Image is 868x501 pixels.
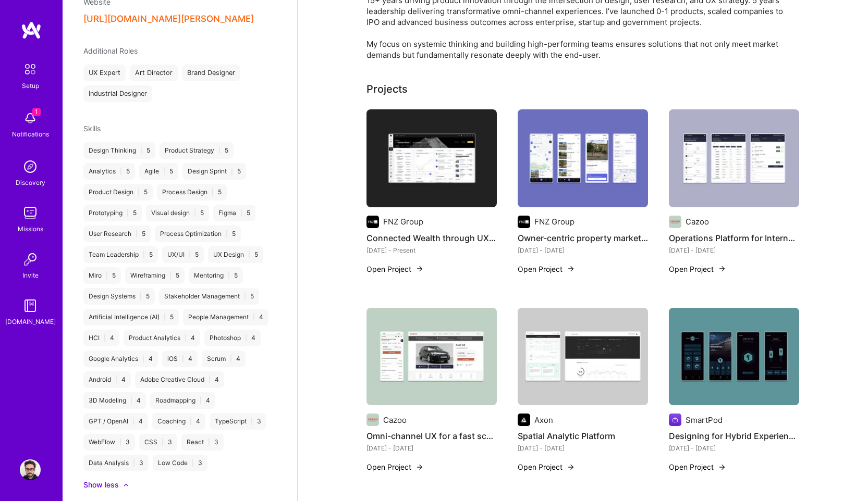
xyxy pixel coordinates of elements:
[204,330,261,346] div: Photoshop 4
[518,264,575,274] button: Open Project
[686,216,709,227] div: Cazoo
[12,129,49,140] div: Notifications
[182,65,240,81] div: Brand Designer
[20,249,41,270] img: Invite
[669,429,799,443] h4: Designing for Hybrid Experiences
[669,414,681,426] img: Company logo
[669,443,799,454] div: [DATE] - [DATE]
[115,375,117,384] span: |
[185,334,187,342] span: |
[163,167,165,176] span: |
[130,65,178,81] div: Art Director
[138,188,140,196] span: |
[83,413,148,430] div: GPT / OpenAI 4
[518,308,648,406] img: Spatial Analytic Platform
[83,85,152,102] div: Industrial Designer
[83,14,254,24] button: [URL][DOMAIN_NAME][PERSON_NAME]
[218,146,221,155] span: |
[181,434,224,450] div: React 3
[20,203,41,223] img: teamwork
[20,459,41,480] img: User Avatar
[718,463,726,471] img: arrow-right
[136,230,138,238] span: |
[152,413,205,430] div: Coaching 4
[140,292,142,300] span: |
[83,350,158,367] div: Google Analytics 4
[83,371,131,388] div: Android 4
[534,216,574,227] div: FNZ Group
[518,245,648,256] div: [DATE] - [DATE]
[192,459,194,467] span: |
[164,313,166,321] span: |
[83,205,142,221] div: Prototyping 5
[183,309,268,325] div: People Management 4
[718,265,726,273] img: arrow-right
[518,216,530,228] img: Company logo
[83,226,151,242] div: User Research 5
[21,21,42,40] img: logo
[104,334,106,342] span: |
[213,205,255,221] div: Figma 5
[366,308,497,406] img: Omni-channel UX for a fast scaling unicorn
[366,429,497,443] h4: Omni-channel UX for a fast scaling unicorn
[143,250,145,259] span: |
[139,434,177,450] div: CSS 3
[182,355,184,363] span: |
[153,455,207,471] div: Low Code 3
[133,459,135,467] span: |
[567,265,575,273] img: arrow-right
[534,415,553,425] div: Axon
[155,226,241,242] div: Process Optimization 5
[366,264,424,274] button: Open Project
[146,205,209,221] div: Visual design 5
[669,216,681,228] img: Company logo
[212,188,214,196] span: |
[157,184,227,201] div: Process Design 5
[518,231,648,245] h4: Owner-centric property marketplace
[366,81,408,97] div: Projects
[20,295,41,316] img: guide book
[210,413,266,430] div: TypeScript 3
[83,124,101,133] span: Skills
[150,392,215,409] div: Roadmapping 4
[142,355,144,363] span: |
[83,330,119,346] div: HCI 4
[366,231,497,245] h4: Connected Wealth through UX Strategy
[20,108,41,129] img: bell
[366,245,497,256] div: [DATE] - Present
[22,270,39,281] div: Invite
[245,334,247,342] span: |
[135,371,224,388] div: Adobe Creative Cloud 4
[669,461,726,472] button: Open Project
[200,396,202,405] span: |
[5,316,56,327] div: [DOMAIN_NAME]
[366,461,424,472] button: Open Project
[83,46,138,55] span: Additional Roles
[231,167,233,176] span: |
[162,350,198,367] div: iOS 4
[18,223,43,234] div: Missions
[226,230,228,238] span: |
[669,109,799,207] img: Operations Platform for Internal Workflows
[83,309,179,325] div: Artificial Intelligence (AI) 5
[83,184,153,201] div: Product Design 5
[202,350,246,367] div: Scrum 4
[518,109,648,207] img: Owner-centric property marketplace
[83,142,155,159] div: Design Thinking 5
[251,417,253,425] span: |
[190,417,192,425] span: |
[83,267,121,284] div: Miro 5
[383,415,407,425] div: Cazoo
[194,209,196,217] span: |
[209,375,211,384] span: |
[669,245,799,256] div: [DATE] - [DATE]
[22,80,39,91] div: Setup
[162,246,204,263] div: UX/UI 5
[140,146,142,155] span: |
[169,271,172,280] span: |
[160,142,234,159] div: Product Strategy 5
[669,308,799,406] img: Designing for Hybrid Experiences
[669,231,799,245] h4: Operations Platform for Internal Workflows
[518,414,530,426] img: Company logo
[686,415,723,425] div: SmartPod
